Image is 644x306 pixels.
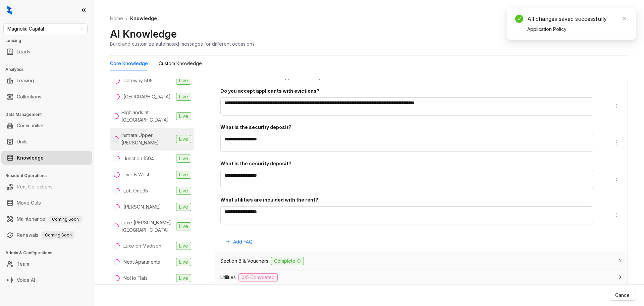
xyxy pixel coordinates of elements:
[17,196,41,210] a: Move Outs
[130,15,157,21] span: Knowledge
[176,155,191,163] span: Live
[238,273,278,281] span: 0/5 Completed
[622,16,627,21] span: close
[215,269,628,286] div: Utilities0/5 Completed
[176,77,191,85] span: Live
[17,135,28,148] a: Units
[123,171,149,178] div: Live 8 West
[527,15,628,23] div: All changes saved successfully
[176,93,191,101] span: Live
[42,231,74,239] span: Coming Soon
[176,222,191,230] span: Live
[220,236,258,247] button: Add FAQ
[109,15,124,22] a: Home
[614,212,620,218] span: more
[176,187,191,195] span: Live
[17,119,45,132] a: Communities
[5,38,94,44] h3: Leasing
[515,15,523,23] span: check-circle
[220,257,268,265] span: Section 8 & Vouchers
[614,176,620,181] span: more
[220,160,603,167] div: What is the security deposit?
[220,196,603,204] div: What utilities are inculded with the rent?
[220,274,236,281] span: Utilities
[5,173,94,179] h3: Resident Operations
[5,250,94,256] h3: Admin & Configurations
[110,60,148,67] div: Core Knowledge
[621,15,628,22] a: Close
[1,228,92,242] li: Renewals
[220,87,603,95] div: Do you accept applicants with evictions?
[123,203,161,211] div: [PERSON_NAME]
[123,77,153,84] div: Gateway 505
[123,155,154,162] div: Junction 1504
[176,203,191,211] span: Live
[1,151,92,165] li: Knowledge
[527,26,628,33] div: Application Policy
[7,24,84,34] span: Magnolia Capital
[271,257,304,265] span: Complete
[215,253,628,269] div: Section 8 & VouchersComplete
[17,74,34,87] a: Leasing
[17,257,29,271] a: Team
[123,242,161,250] div: Luxe on Madison
[7,5,12,15] img: logo
[1,212,92,226] li: Maintenance
[49,216,82,223] span: Coming Soon
[123,274,148,282] div: NoHo Flats
[1,196,92,210] li: Move Outs
[176,112,191,120] span: Live
[121,219,173,234] div: Luxe [PERSON_NAME][GEOGRAPHIC_DATA]
[1,180,92,193] li: Rent Collections
[123,258,160,266] div: Next Apartments
[126,15,127,22] li: /
[5,67,94,73] h3: Analytics
[1,135,92,148] li: Units
[17,45,30,58] a: Leads
[121,132,173,146] div: Instrata Upper [PERSON_NAME]
[220,124,603,131] div: What is the security deposit?
[17,151,44,165] a: Knowledge
[1,257,92,271] li: Team
[159,60,202,67] div: Custom Knowledge
[123,93,171,100] div: [GEOGRAPHIC_DATA]
[1,90,92,103] li: Collections
[233,238,253,246] span: Add FAQ
[176,258,191,266] span: Live
[17,273,35,287] a: Voice AI
[614,103,620,109] span: more
[618,259,622,263] span: collapsed
[1,273,92,287] li: Voice AI
[17,228,74,242] a: RenewalsComing Soon
[614,140,620,145] span: more
[176,274,191,282] span: Live
[618,275,622,279] span: collapsed
[17,180,53,193] a: Rent Collections
[176,135,191,143] span: Live
[110,40,256,47] div: Build and customize automated messages for different occasions.
[5,112,94,118] h3: Data Management
[176,242,191,250] span: Live
[17,90,41,103] a: Collections
[176,171,191,179] span: Live
[121,109,173,124] div: Highlands at [GEOGRAPHIC_DATA]
[1,74,92,87] li: Leasing
[110,28,177,40] h2: AI Knowledge
[1,45,92,58] li: Leads
[123,187,148,194] div: Loft One35
[1,119,92,132] li: Communities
